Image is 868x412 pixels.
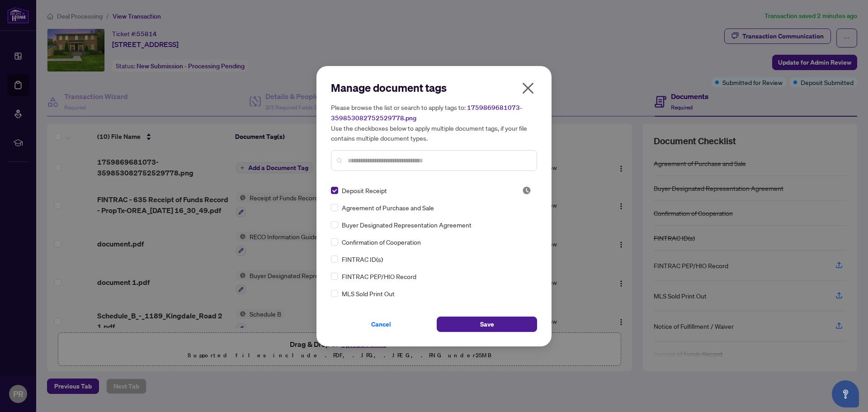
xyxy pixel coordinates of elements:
span: close [521,81,535,95]
span: Agreement of Purchase and Sale [342,203,434,213]
span: Confirmation of Cooperation [342,237,421,247]
span: FINTRAC PEP/HIO Record [342,271,416,281]
h2: Manage document tags [331,81,537,95]
h5: Please browse the list or search to apply tags to: Use the checkboxes below to apply multiple doc... [331,102,537,143]
button: Open asap [832,380,859,407]
button: Cancel [331,317,431,332]
span: 1759869681073-359853082752529778.png [331,104,522,122]
button: Save [437,317,537,332]
span: Deposit Receipt [342,185,387,195]
span: Save [480,317,494,331]
span: Cancel [371,317,391,331]
span: Buyer Designated Representation Agreement [342,220,472,230]
span: Pending Review [522,186,531,195]
img: status [522,186,531,195]
span: MLS Sold Print Out [342,289,395,298]
span: FINTRAC ID(s) [342,254,383,264]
